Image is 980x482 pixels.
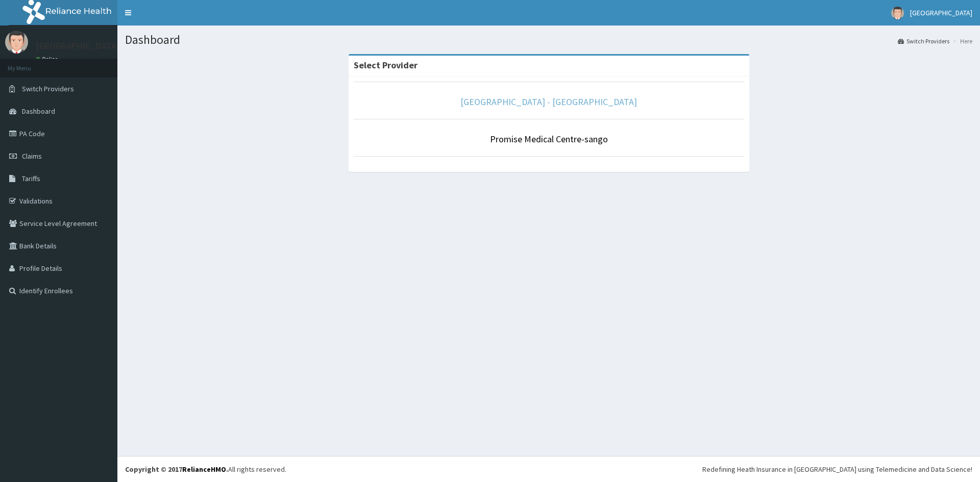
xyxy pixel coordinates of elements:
[702,464,972,474] div: Redefining Heath Insurance in [GEOGRAPHIC_DATA] using Telemedicine and Data Science!
[36,41,120,50] p: [GEOGRAPHIC_DATA]
[910,8,972,17] span: [GEOGRAPHIC_DATA]
[117,456,980,482] footer: All rights reserved.
[22,84,74,93] span: Switch Providers
[22,174,40,183] span: Tariffs
[898,37,949,45] a: Switch Providers
[36,56,60,63] a: Online
[125,465,228,474] strong: Copyright © 2017 .
[182,465,226,474] a: RelianceHMO
[354,59,418,71] strong: Select Provider
[950,37,972,45] li: Here
[891,7,904,19] img: User Image
[5,31,28,54] img: User Image
[22,107,55,116] span: Dashboard
[125,33,972,46] h1: Dashboard
[460,96,637,108] a: [GEOGRAPHIC_DATA] - [GEOGRAPHIC_DATA]
[490,133,608,145] a: Promise Medical Centre-sango
[22,151,42,161] span: Claims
